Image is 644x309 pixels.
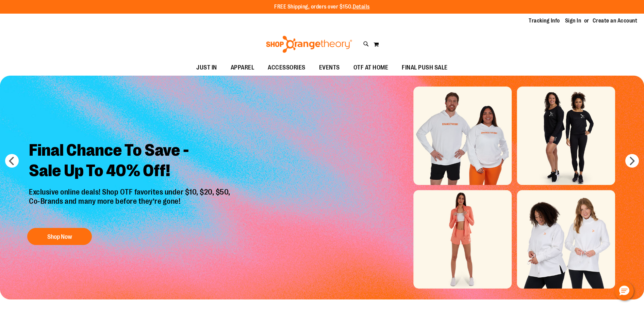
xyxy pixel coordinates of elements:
[274,3,370,11] p: FREE Shipping, orders over $150.
[312,60,347,76] a: EVENTS
[5,154,19,168] button: prev
[625,154,639,168] button: next
[353,4,370,10] a: Details
[196,60,217,75] span: JUST IN
[593,17,638,25] a: Create an Account
[24,188,237,221] p: Exclusive online deals! Shop OTF favorites under $10, $20, $50, Co-Brands and many more before th...
[319,60,340,75] span: EVENTS
[189,60,224,76] a: JUST IN
[27,228,92,245] button: Shop Now
[231,60,254,75] span: APPAREL
[565,17,581,25] a: Sign In
[261,60,312,76] a: ACCESSORIES
[347,60,395,76] a: OTF AT HOME
[268,60,306,75] span: ACCESSORIES
[395,60,455,76] a: FINAL PUSH SALE
[353,60,389,75] span: OTF AT HOME
[24,135,237,188] h2: Final Chance To Save - Sale Up To 40% Off!
[529,17,560,25] a: Tracking Info
[24,135,237,249] a: Final Chance To Save -Sale Up To 40% Off! Exclusive online deals! Shop OTF favorites under $10, $...
[265,36,353,53] img: Shop Orangetheory
[615,281,634,300] button: Hello, have a question? Let’s chat.
[224,60,261,76] a: APPAREL
[402,60,448,75] span: FINAL PUSH SALE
